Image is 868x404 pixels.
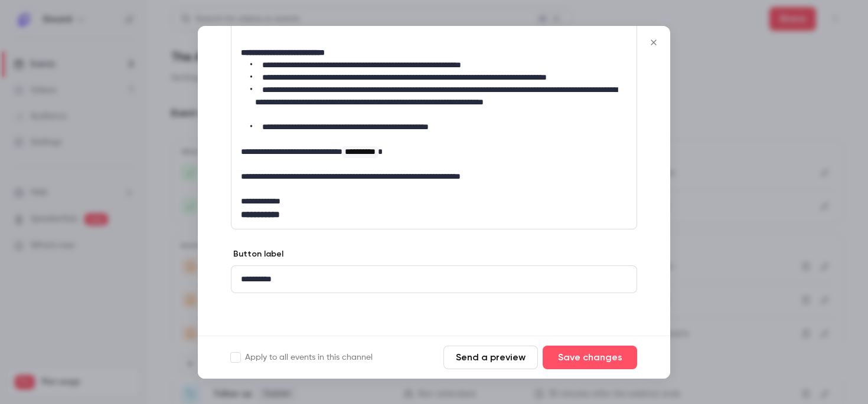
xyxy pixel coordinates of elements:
div: editor [231,266,637,293]
button: Save changes [543,346,637,369]
label: Apply to all events in this channel [231,352,373,363]
button: Send a preview [443,346,538,369]
button: Close [642,31,665,54]
label: Button label [231,248,283,260]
